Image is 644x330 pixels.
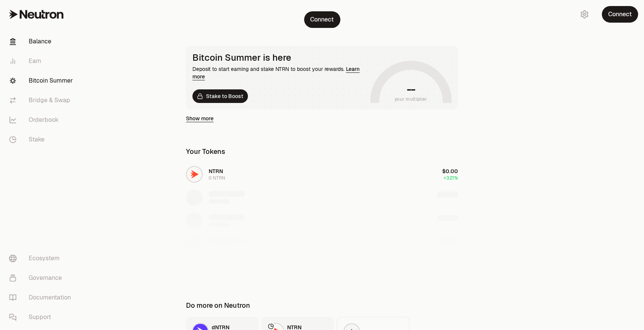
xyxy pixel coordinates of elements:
div: Deposit to start earning and stake NTRN to boost your rewards. [192,65,367,80]
a: Balance [3,32,81,51]
a: Support [3,307,81,327]
button: Connect [602,6,638,23]
a: Orderbook [3,110,81,130]
button: Connect [304,11,340,28]
div: Your Tokens [186,146,225,157]
span: your multiplier [395,95,427,103]
a: Documentation [3,288,81,307]
a: Show more [186,115,214,122]
a: Bitcoin Summer [3,71,81,91]
h1: -- [407,83,415,95]
a: Governance [3,268,81,288]
div: Bitcoin Summer is here [192,52,367,63]
a: Earn [3,51,81,71]
a: Stake [3,130,81,149]
a: Ecosystem [3,249,81,268]
a: Stake to Boost [192,89,248,103]
div: Do more on Neutron [186,300,250,311]
a: Bridge & Swap [3,91,81,110]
